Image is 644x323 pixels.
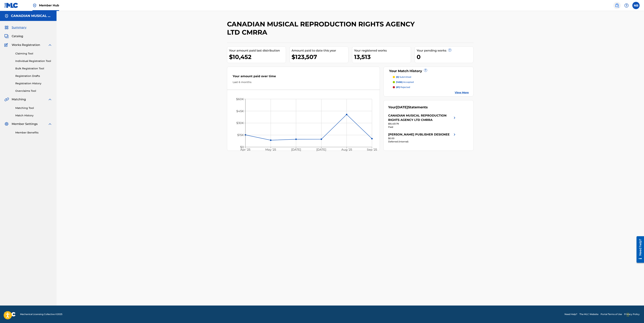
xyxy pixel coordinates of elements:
[15,114,52,117] a: Match History
[354,48,411,53] div: Your registered works
[424,69,427,72] span: ?
[396,86,410,89] p: rejected
[417,48,473,53] div: Your pending works
[236,109,244,113] tspan: $45K
[579,313,598,316] a: The MLC Website
[388,113,457,129] a: CANADIAN MUSICAL REPRODUCTION RIGHTS AGENCY LTD CMRRAright chevron icon$10,451.79Paid
[4,14,9,18] img: Accounts
[11,14,52,18] h5: CANADIAN MUSICAL REPRODUCTION RIGHTS AGENCY LTD CMRRA
[4,122,9,126] img: Member Settings
[233,74,374,80] div: Your amount paid over time
[4,34,23,38] a: CatalogCatalog
[388,113,452,122] div: CANADIAN MUSICAL REPRODUCTION RIGHTS AGENCY LTD CMRRA
[236,121,244,125] tspan: $30K
[48,122,52,126] img: expand
[448,49,451,52] span: ?
[15,89,52,93] a: Overclaims Tool
[12,122,38,126] span: Member Settings
[4,25,9,30] img: Summary
[396,81,403,83] span: (1456)
[388,137,457,140] div: $0.00
[624,3,629,8] img: help
[452,132,457,137] img: right chevron icon
[229,48,286,53] div: Your amount paid last distribution
[240,145,244,149] tspan: $0
[20,313,62,316] span: Mechanical Licensing Collective © 2025
[367,148,377,151] tspan: Sep '25
[15,106,52,110] a: Matching Tool
[388,132,450,137] div: [PERSON_NAME] PUBLISHER DESIGNEE
[393,80,469,84] a: (1456) accepted
[626,306,644,323] iframe: Chat Widget
[265,148,276,151] tspan: May '25
[396,105,408,109] span: [DATE]
[15,59,52,63] a: Individual Registration Tool
[417,53,473,61] div: 0
[455,91,469,94] a: View More
[237,133,244,137] tspan: $15K
[15,67,52,70] a: Bulk Registration Tool
[227,20,417,36] h2: CANADIAN MUSICAL REPRODUCTION RIGHTS AGENCY LTD CMRRA
[388,105,428,110] div: Your Statements
[4,97,9,102] img: Matching
[396,76,399,78] span: (0)
[623,2,630,9] div: Help
[396,80,414,84] p: accepted
[48,97,52,102] img: expand
[388,132,457,143] a: [PERSON_NAME] PUBLISHER DESIGNEEright chevron icon$0.00Deferred (Internal)
[565,313,577,316] a: Need Help?
[15,52,52,56] a: Claiming Tool
[4,3,18,8] img: MLC Logo
[12,34,23,38] span: Catalog
[388,122,457,125] div: $10,451.79
[4,312,16,316] img: logo
[452,113,457,122] img: right chevron icon
[229,53,286,61] div: $10,452
[39,3,59,7] span: Member Hub
[15,131,52,135] a: Member Benefits
[15,82,52,85] a: Registration History
[393,75,469,79] a: (0) submitted
[316,148,326,151] tspan: [DATE]
[4,34,9,38] img: Catalog
[396,75,411,79] p: submitted
[393,86,469,89] a: (61) rejected
[12,25,26,30] span: Summary
[48,43,52,47] img: expand
[627,309,629,320] div: Drag
[291,148,301,151] tspan: [DATE]
[615,3,619,8] img: search
[292,48,348,53] div: Amount paid to date this year
[15,74,52,78] a: Registration Drafts
[624,313,640,316] a: Privacy Policy
[32,3,37,8] img: Top Rightsholder
[12,43,40,47] span: Works Registration
[388,69,469,74] div: Your Match History
[292,53,348,61] div: $123,507
[4,43,9,47] img: Works Registration
[233,80,374,84] div: Last 6 months
[236,97,244,101] tspan: $60K
[601,313,622,316] a: Portal Terms of Use
[632,2,640,9] div: User Menu
[388,125,457,129] div: Paid
[388,140,457,143] div: Deferred (Internal)
[354,53,411,61] div: 13,513
[613,2,621,9] a: Public Search
[341,148,352,151] tspan: Aug '25
[12,97,26,102] span: Matching
[4,25,26,30] a: SummarySummary
[240,148,251,151] tspan: Apr '25
[634,235,644,264] iframe: Resource Center
[396,86,400,88] span: (61)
